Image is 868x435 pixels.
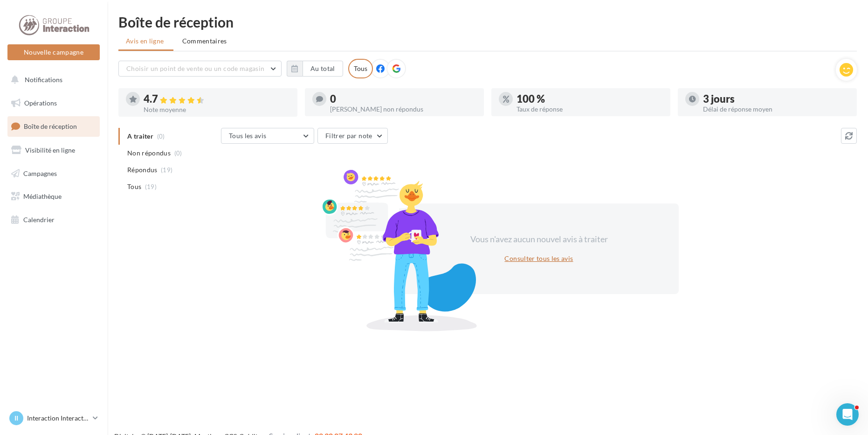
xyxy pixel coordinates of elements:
[23,169,57,177] span: Campagnes
[7,44,100,60] button: Nouvelle campagne
[144,106,290,113] div: Note moyenne
[14,414,18,423] span: II
[25,76,62,84] span: Notifications
[287,61,343,77] button: Au total
[6,210,102,230] a: Calendrier
[24,122,77,130] span: Boîte de réception
[221,128,314,144] button: Tous les avis
[118,15,857,29] div: Boîte de réception
[459,233,619,246] div: Vous n'avez aucun nouvel avis à traiter
[145,183,157,190] span: (19)
[23,216,55,224] span: Calendrier
[6,140,102,160] a: Visibilité en ligne
[127,165,158,175] span: Répondus
[517,94,663,104] div: 100 %
[127,148,171,158] span: Non répondus
[7,409,100,427] a: II Interaction Interaction Santé - [GEOGRAPHIC_DATA]
[330,106,476,112] div: [PERSON_NAME] non répondus
[517,106,663,112] div: Taux de réponse
[27,414,89,423] p: Interaction Interaction Santé - [GEOGRAPHIC_DATA]
[174,149,182,157] span: (0)
[126,64,264,72] span: Choisir un point de vente ou un code magasin
[501,253,577,264] button: Consulter tous les avis
[24,99,57,107] span: Opérations
[703,94,849,104] div: 3 jours
[330,94,476,104] div: 0
[144,94,290,105] div: 4.7
[6,164,102,183] a: Campagnes
[703,106,849,112] div: Délai de réponse moyen
[127,182,141,191] span: Tous
[6,116,102,136] a: Boîte de réception
[6,70,98,90] button: Notifications
[229,132,267,140] span: Tous les avis
[25,146,75,154] span: Visibilité en ligne
[182,36,227,46] span: Commentaires
[161,166,172,174] span: (19)
[6,187,102,206] a: Médiathèque
[118,61,282,77] button: Choisir un point de vente ou un code magasin
[836,403,859,426] iframe: Intercom live chat
[317,128,388,144] button: Filtrer par note
[303,61,343,77] button: Au total
[348,59,373,78] div: Tous
[23,192,62,200] span: Médiathèque
[6,93,102,113] a: Opérations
